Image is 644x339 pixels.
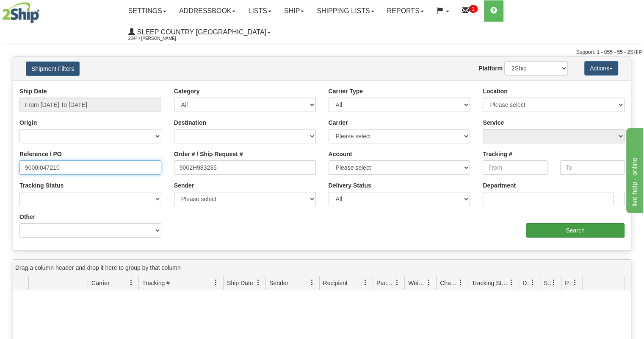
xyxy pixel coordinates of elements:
[483,160,547,175] input: From
[329,118,348,127] label: Carrier
[310,0,380,22] a: Shipping lists
[174,150,243,158] label: Order # / Ship Request #
[329,150,352,158] label: Account
[483,87,507,95] label: Location
[568,275,582,290] a: Pickup Status filter column settings
[26,62,80,76] button: Shipment Filters
[174,118,206,127] label: Destination
[305,275,319,290] a: Sender filter column settings
[483,118,504,127] label: Service
[329,87,363,95] label: Carrier Type
[376,279,394,287] span: Packages
[19,150,62,158] label: Reference / PO
[525,275,540,290] a: Delivery Status filter column settings
[408,279,426,287] span: Weight
[142,279,170,287] span: Tracking #
[2,2,39,23] img: logo2044.jpg
[122,22,277,43] a: Sleep Country [GEOGRAPHIC_DATA] 2044 / [PERSON_NAME]
[19,118,37,127] label: Origin
[174,181,194,190] label: Sender
[560,160,625,175] input: To
[124,275,138,290] a: Carrier filter column settings
[504,275,519,290] a: Tracking Status filter column settings
[625,126,643,213] iframe: chat widget
[227,279,253,287] span: Ship Date
[6,5,78,15] div: live help - online
[13,260,631,276] div: grid grouping header
[456,0,484,22] a: 1
[174,87,200,95] label: Category
[472,279,509,287] span: Tracking Status
[358,275,373,290] a: Recipient filter column settings
[526,223,625,238] input: Search
[209,275,223,290] a: Tracking # filter column settings
[122,0,173,22] a: Settings
[19,181,64,190] label: Tracking Status
[522,279,530,287] span: Delivery Status
[544,279,551,287] span: Shipment Issues
[440,279,458,287] span: Charge
[565,279,572,287] span: Pickup Status
[19,213,35,221] label: Other
[478,64,503,73] label: Platform
[453,275,468,290] a: Charge filter column settings
[483,181,516,190] label: Department
[173,0,242,22] a: Addressbook
[422,275,436,290] a: Weight filter column settings
[91,279,110,287] span: Carrier
[278,0,310,22] a: Ship
[269,279,288,287] span: Sender
[547,275,561,290] a: Shipment Issues filter column settings
[242,0,277,22] a: Lists
[584,61,618,76] button: Actions
[390,275,404,290] a: Packages filter column settings
[128,34,192,43] span: 2044 / [PERSON_NAME]
[469,5,478,13] sup: 1
[251,275,265,290] a: Ship Date filter column settings
[2,49,642,56] div: Support: 1 - 855 - 55 - 2SHIP
[329,181,371,190] label: Delivery Status
[135,28,266,36] span: Sleep Country [GEOGRAPHIC_DATA]
[323,279,348,287] span: Recipient
[19,87,47,95] label: Ship Date
[483,150,512,158] label: Tracking #
[381,0,430,22] a: Reports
